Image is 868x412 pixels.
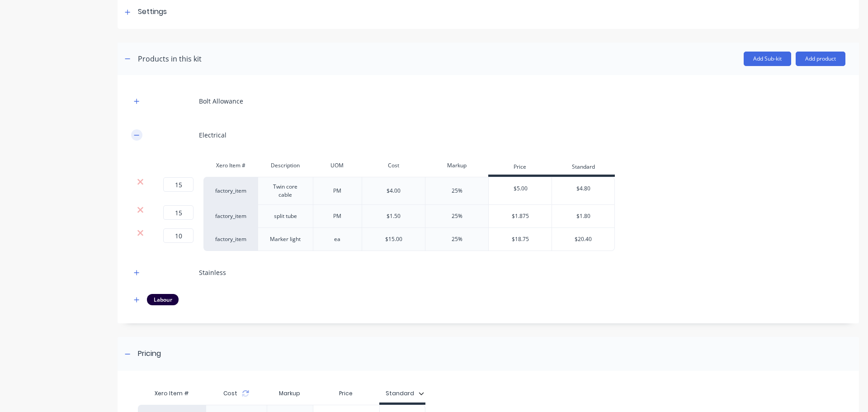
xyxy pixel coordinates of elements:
[552,159,615,177] div: Standard
[315,210,360,222] div: PM
[267,384,313,403] div: Markup
[203,205,258,228] div: factory_item
[488,159,552,177] div: Price
[744,52,791,66] button: Add Sub-kit
[199,268,226,277] div: Stainless
[362,156,425,175] div: Cost
[203,177,258,205] div: factory_item
[489,205,552,227] div: $1.875
[163,205,193,220] input: ?
[203,228,258,251] div: factory_item
[387,187,401,195] div: $4.00
[452,235,462,243] div: 25%
[552,205,614,227] div: $1.80
[147,294,179,305] div: Labour
[552,228,614,251] div: $20.40
[138,53,202,64] div: Products in this kit
[263,210,308,222] div: split tube
[313,384,380,403] div: Price
[199,130,226,140] div: Electrical
[262,181,309,201] div: Twin core cable
[258,156,313,175] div: Description
[315,185,360,197] div: PM
[386,389,414,398] div: Standard
[489,228,552,251] div: $18.75
[385,235,402,243] div: $15.00
[452,187,462,195] div: 25%
[381,387,429,400] button: Standard
[163,228,193,243] input: ?
[263,233,308,245] div: Marker light
[206,384,267,403] div: Cost
[552,177,614,200] div: $4.80
[489,177,552,200] div: $5.00
[315,233,360,245] div: ea
[313,156,362,175] div: UOM
[138,384,206,403] div: Xero Item #
[138,348,161,360] div: Pricing
[425,156,488,175] div: Markup
[223,389,237,398] span: Cost
[452,212,462,220] div: 25%
[387,212,401,220] div: $1.50
[199,96,243,106] div: Bolt Allowance
[138,6,167,18] div: Settings
[203,156,258,175] div: Xero Item #
[796,52,845,66] button: Add product
[163,177,193,192] input: ?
